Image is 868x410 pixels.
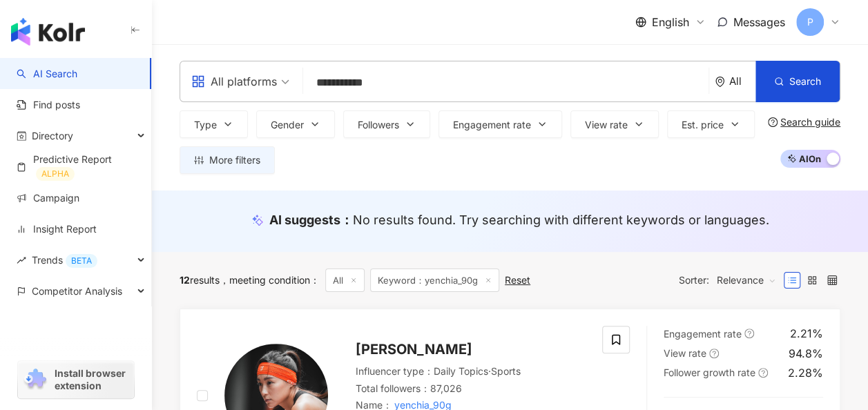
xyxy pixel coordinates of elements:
div: 94.8% [789,346,823,361]
button: Gender [256,110,335,138]
button: Est. price [667,110,755,138]
span: Keyword：yenchia_90g [370,269,499,292]
span: Type [194,119,217,130]
div: Influencer type ： [356,364,586,378]
span: Sports [491,365,521,377]
span: Search [789,76,821,87]
button: Type [180,110,248,138]
div: All [729,75,755,87]
a: Find posts [17,98,80,112]
span: View rate [664,347,706,359]
span: View rate [585,119,628,130]
span: Messages [733,15,785,29]
div: BETA [66,254,97,268]
img: logo [11,18,85,46]
span: More filters [209,155,260,166]
span: English [652,14,689,30]
span: [PERSON_NAME] [356,341,472,358]
span: Relevance [717,269,776,291]
button: More filters [180,146,275,174]
div: All platforms [191,70,277,92]
span: Trends [32,244,97,275]
span: 12 [180,274,190,286]
div: Search guide [780,117,840,128]
span: · [488,365,491,377]
span: No results found. Try searching with different keywords or languages. [353,213,769,227]
button: Followers [343,110,430,138]
div: Sorter: [679,269,784,291]
a: Insight Report [17,222,97,236]
div: Reset [505,275,530,286]
span: Directory [32,120,73,151]
img: chrome extension [22,369,48,391]
div: 2.21% [790,326,823,341]
a: Campaign [17,191,79,205]
span: rise [17,255,26,265]
a: chrome extensionInstall browser extension [18,361,134,398]
button: Engagement rate [438,110,562,138]
span: environment [715,77,725,87]
span: Competitor Analysis [32,275,122,306]
span: Followers [358,119,399,130]
a: searchAI Search [17,67,77,81]
button: Search [755,61,840,102]
span: P [807,14,813,30]
span: appstore [191,75,205,88]
div: results [180,275,220,286]
span: All [325,269,365,292]
span: Engagement rate [664,328,742,340]
span: Daily Topics [434,365,488,377]
div: AI suggests ： [269,211,769,228]
span: question-circle [768,117,778,127]
span: Engagement rate [453,119,531,130]
div: 2.28% [788,365,823,380]
span: question-circle [758,368,768,378]
span: question-circle [744,329,754,338]
span: Gender [271,119,304,130]
a: Predictive ReportALPHA [17,153,140,181]
span: Install browser extension [55,367,130,392]
span: Est. price [682,119,724,130]
div: Total followers ： 87,026 [356,382,586,396]
span: meeting condition ： [220,274,320,286]
button: View rate [570,110,659,138]
span: Follower growth rate [664,367,755,378]
span: question-circle [709,349,719,358]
